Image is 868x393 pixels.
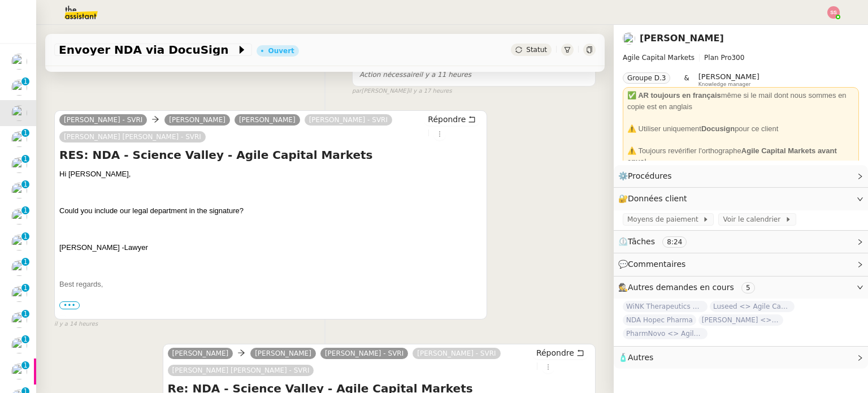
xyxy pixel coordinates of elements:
nz-tag: 8:24 [662,236,687,248]
strong: Docusign [701,124,735,133]
h4: RES: NDA - Science Valley - Agile Capital Markets [59,147,482,163]
span: Agile Capital Markets [623,54,695,62]
nz-tag: 5 [741,282,755,293]
img: users%2FC9SBsJ0duuaSgpQFj5LgoEX8n0o2%2Favatar%2Fec9d51b8-9413-4189-adfb-7be4d8c96a3c [11,131,27,147]
span: 🔐 [618,192,692,205]
a: [PERSON_NAME] - SVRI [320,348,408,359]
img: users%2FC9SBsJ0duuaSgpQFj5LgoEX8n0o2%2Favatar%2Fec9d51b8-9413-4189-adfb-7be4d8c96a3c [11,183,27,198]
span: [PERSON_NAME] - [59,243,124,252]
span: 🕵️ [618,283,759,292]
span: 💬 [618,260,691,269]
nz-badge-sup: 1 [21,335,29,343]
span: Plan Pro [704,54,731,62]
small: [PERSON_NAME] [352,87,452,96]
span: ••• [59,301,80,309]
nz-badge-sup: 1 [21,77,29,85]
strong: Agile Capital Markets avant envoi [627,146,837,166]
span: Envoyer NDA via DocuSign [59,44,236,55]
img: users%2FW4OQjB9BRtYK2an7yusO0WsYLsD3%2Favatar%2F28027066-518b-424c-8476-65f2e549ac29 [11,338,27,353]
span: 🧴 [618,353,653,362]
a: [PERSON_NAME] [640,33,724,44]
p: 1 [23,206,28,217]
p: 1 [23,310,28,320]
img: users%2FC9SBsJ0duuaSgpQFj5LgoEX8n0o2%2Favatar%2Fec9d51b8-9413-4189-adfb-7be4d8c96a3c [11,80,27,96]
span: ⏲️ [618,237,696,246]
span: Autres [628,353,653,362]
div: même si le mail dont nous sommes en copie est en anglais [627,90,854,112]
button: Répondre [532,347,588,359]
span: par [352,87,362,96]
span: Commentaires [628,260,685,269]
div: 🧴Autres [614,347,868,369]
span: 300 [731,54,744,62]
span: [PERSON_NAME] [255,349,311,357]
span: Procédures [628,171,672,180]
img: svg [827,6,840,19]
p: 1 [23,129,28,139]
a: [PERSON_NAME] - SVRI [305,115,392,125]
div: ⚙️Procédures [614,165,868,187]
img: users%2FC9SBsJ0duuaSgpQFj5LgoEX8n0o2%2Favatar%2Fec9d51b8-9413-4189-adfb-7be4d8c96a3c [11,209,27,224]
span: il y a 11 heures [359,71,471,79]
img: users%2FC9SBsJ0duuaSgpQFj5LgoEX8n0o2%2Favatar%2Fec9d51b8-9413-4189-adfb-7be4d8c96a3c [11,235,27,251]
span: WiNK Therapeutics <> Agile Capital Markets [623,301,708,312]
span: il y a 17 heures [409,87,452,96]
span: [PERSON_NAME] [239,116,296,124]
p: 1 [23,335,28,346]
p: 1 [23,77,28,88]
nz-badge-sup: 1 [21,232,29,240]
nz-badge-sup: 1 [21,180,29,188]
nz-badge-sup: 1 [21,258,29,266]
div: ⚠️ Utiliser uniquement pour ce client [627,123,854,135]
span: Action nécessaire [359,71,419,79]
span: Best regards, [59,280,103,288]
img: users%2FW4OQjB9BRtYK2an7yusO0WsYLsD3%2Favatar%2F28027066-518b-424c-8476-65f2e549ac29 [11,54,27,70]
p: 1 [23,180,28,191]
nz-badge-sup: 1 [21,155,29,163]
a: [PERSON_NAME] - SVRI [413,348,500,359]
span: [PERSON_NAME] [698,72,759,81]
div: Ouvert [268,47,294,54]
span: Luseed <> Agile Capital Markets [710,301,795,312]
strong: ✅ AR toujours en français [627,91,721,100]
span: Données client [628,194,687,203]
div: 💬Commentaires [614,253,868,275]
span: & [684,72,689,87]
span: PharmNovo <> Agile Capital Markets [623,328,708,339]
nz-badge-sup: 1 [21,361,29,369]
span: Voir le calendrier [723,214,784,225]
a: [PERSON_NAME] [168,348,233,359]
p: 1 [23,284,28,294]
span: Tâches [628,237,655,246]
img: users%2FXPWOVq8PDVf5nBVhDcXguS2COHE3%2Favatar%2F3f89dc26-16aa-490f-9632-b2fdcfc735a1 [11,364,27,379]
p: 1 [23,258,28,268]
img: undefined [59,316,392,325]
div: ⏲️Tâches 8:24 [614,231,868,253]
p: 1 [23,155,28,165]
div: 🕵️Autres demandes en cours 5 [614,277,868,299]
span: Knowledge manager [698,81,751,88]
p: 1 [23,361,28,372]
span: Moyens de paiement [627,214,702,225]
nz-badge-sup: 1 [21,284,29,292]
span: il y a 14 heures [54,319,98,329]
a: [PERSON_NAME] [PERSON_NAME] - SVRI [168,365,314,375]
span: Statut [526,46,547,54]
nz-badge-sup: 1 [21,129,29,137]
span: [PERSON_NAME] <> Agile Capital Markets [698,314,783,326]
span: Répondre [428,114,466,125]
div: 🔐Données client [614,188,868,210]
app-user-label: Knowledge manager [698,72,759,87]
div: ⚠️ Toujours revérifier l'orthographe [627,145,854,167]
span: Lawyer [124,243,148,252]
img: users%2FW4OQjB9BRtYK2an7yusO0WsYLsD3%2Favatar%2F28027066-518b-424c-8476-65f2e549ac29 [11,260,27,276]
img: users%2F1PNv5soDtMeKgnH5onPMHqwjzQn1%2Favatar%2Fd0f44614-3c2d-49b8-95e9-0356969fcfd1 [11,157,27,173]
span: Hi [PERSON_NAME], [59,170,131,178]
img: users%2FXPWOVq8PDVf5nBVhDcXguS2COHE3%2Favatar%2F3f89dc26-16aa-490f-9632-b2fdcfc735a1 [623,32,635,45]
p: 1 [23,232,28,243]
a: [PERSON_NAME] - SVRI [59,115,147,125]
span: ⚙️ [618,170,677,183]
img: users%2FC9SBsJ0duuaSgpQFj5LgoEX8n0o2%2Favatar%2Fec9d51b8-9413-4189-adfb-7be4d8c96a3c [11,312,27,328]
nz-badge-sup: 1 [21,206,29,214]
img: users%2FSoHiyPZ6lTh48rkksBJmVXB4Fxh1%2Favatar%2F784cdfc3-6442-45b8-8ed3-42f1cc9271a4 [11,286,27,302]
